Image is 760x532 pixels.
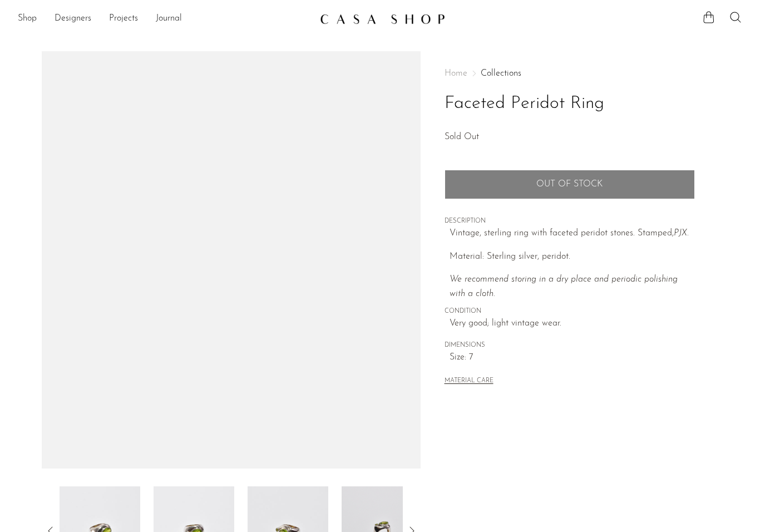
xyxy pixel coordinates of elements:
[445,90,695,118] h1: Faceted Peridot Ring
[450,351,695,365] span: Size: 7
[445,69,695,78] nav: Breadcrumbs
[450,226,695,241] p: Vintage, sterling ring with faceted peridot stones. Stamped,
[450,317,695,331] span: Very good; light vintage wear.
[55,12,91,26] a: Designers
[445,341,695,351] span: DIMENSIONS
[481,69,521,78] a: Collections
[450,275,678,298] em: We recommend storing in a dry place and periodic polishing with a cloth.
[674,229,689,238] em: PJX.
[445,170,695,199] button: Add to cart
[445,69,467,78] span: Home
[445,216,695,226] span: DESCRIPTION
[445,307,695,317] span: CONDITION
[536,179,603,190] span: Out of stock
[109,12,138,26] a: Projects
[450,250,695,264] p: Material: Sterling silver, peridot.
[445,377,493,386] button: MATERIAL CARE
[18,12,37,26] a: Shop
[18,9,311,28] nav: Desktop navigation
[156,12,182,26] a: Journal
[18,9,311,28] ul: NEW HEADER MENU
[445,132,479,141] span: Sold Out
